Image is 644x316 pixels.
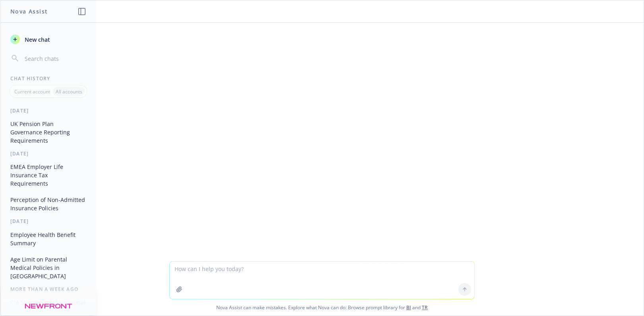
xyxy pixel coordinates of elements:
p: All accounts [56,88,82,95]
a: BI [406,304,411,311]
span: Nova Assist can make mistakes. Explore what Nova can do: Browse prompt library for and [4,299,640,316]
button: Age Limit on Parental Medical Policies in [GEOGRAPHIC_DATA] [7,253,89,283]
div: Chat History [1,75,96,82]
input: Search chats [23,53,86,64]
div: [DATE] [1,107,96,114]
p: Current account [14,88,50,95]
a: TR [422,304,428,311]
button: Perception of Non-Admitted Insurance Policies [7,193,89,215]
button: EMEA Employer Life Insurance Tax Requirements [7,160,89,190]
button: UK Pension Plan Governance Reporting Requirements [7,117,89,147]
div: [DATE] [1,218,96,225]
button: Employee Health Benefit Summary [7,228,89,250]
span: New chat [23,35,50,44]
div: [DATE] [1,150,96,157]
button: New chat [7,32,89,47]
h1: Nova Assist [10,7,48,16]
div: More than a week ago [1,286,96,293]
